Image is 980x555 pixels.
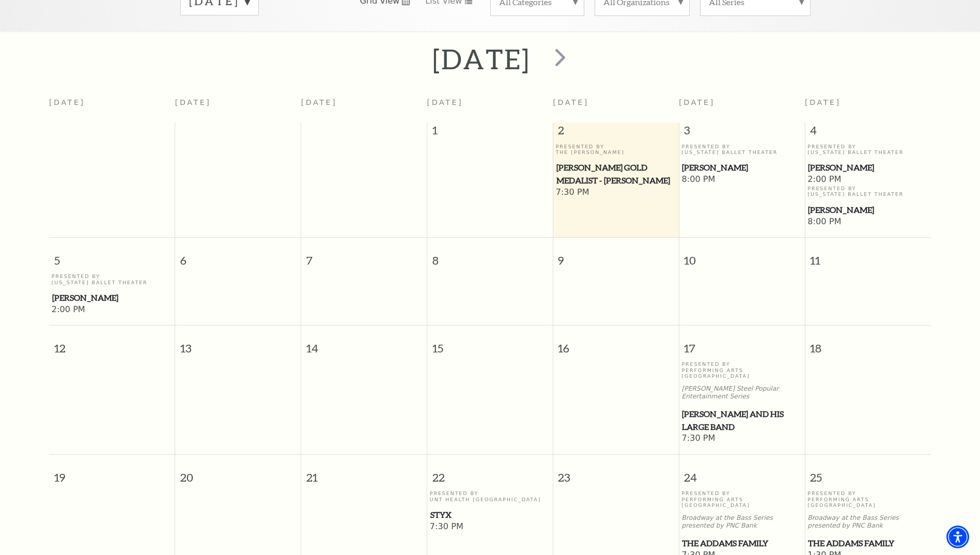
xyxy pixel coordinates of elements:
[49,238,175,273] span: 5
[807,514,928,530] p: Broadway at the Bass Series presented by PNC Bank
[175,326,301,361] span: 13
[808,161,928,174] span: [PERSON_NAME]
[553,326,679,361] span: 16
[679,326,805,361] span: 17
[807,217,928,228] span: 8:00 PM
[301,92,427,122] th: [DATE]
[807,204,928,217] a: Peter Pan
[553,455,679,490] span: 23
[681,490,802,508] p: Presented By Performing Arts [GEOGRAPHIC_DATA]
[805,238,931,273] span: 11
[805,98,841,106] span: [DATE]
[301,455,427,490] span: 21
[430,490,550,502] p: Presented By UNT Health [GEOGRAPHIC_DATA]
[808,204,928,217] span: [PERSON_NAME]
[301,326,427,361] span: 14
[805,455,931,490] span: 25
[427,122,553,143] span: 1
[682,537,801,550] span: The Addams Family
[805,326,931,361] span: 18
[540,41,578,78] button: next
[427,455,553,490] span: 22
[556,187,676,198] span: 7:30 PM
[556,161,676,187] span: [PERSON_NAME] Gold Medalist - [PERSON_NAME]
[52,304,173,316] span: 2:00 PM
[301,238,427,273] span: 7
[175,455,301,490] span: 20
[49,455,175,490] span: 19
[807,161,928,174] a: Peter Pan
[52,291,172,304] span: [PERSON_NAME]
[805,122,931,143] span: 4
[556,161,676,187] a: Cliburn Gold Medalist - Aristo Sham
[679,238,805,273] span: 10
[175,238,301,273] span: 6
[681,385,802,400] p: [PERSON_NAME] Steel Popular Entertainment Series
[808,537,928,550] span: The Addams Family
[681,433,802,444] span: 7:30 PM
[553,122,679,143] span: 2
[807,174,928,186] span: 2:00 PM
[681,514,802,530] p: Broadway at the Bass Series presented by PNC Bank
[681,408,802,433] a: Lyle Lovett and his Large Band
[679,98,715,106] span: [DATE]
[52,273,173,285] p: Presented By [US_STATE] Ballet Theater
[681,537,802,550] a: The Addams Family
[807,490,928,508] p: Presented By Performing Arts [GEOGRAPHIC_DATA]
[432,42,530,75] h2: [DATE]
[556,144,676,156] p: Presented By The [PERSON_NAME]
[49,326,175,361] span: 12
[679,455,805,490] span: 24
[430,508,550,521] a: Styx
[427,238,553,273] span: 8
[946,526,969,548] div: Accessibility Menu
[807,537,928,550] a: The Addams Family
[52,291,173,304] a: Peter Pan
[681,361,802,379] p: Presented By Performing Arts [GEOGRAPHIC_DATA]
[681,161,802,174] a: Peter Pan
[682,408,801,433] span: [PERSON_NAME] and his Large Band
[49,92,175,122] th: [DATE]
[679,122,805,143] span: 3
[430,508,550,521] span: Styx
[807,186,928,197] p: Presented By [US_STATE] Ballet Theater
[175,92,301,122] th: [DATE]
[681,144,802,156] p: Presented By [US_STATE] Ballet Theater
[682,161,801,174] span: [PERSON_NAME]
[553,238,679,273] span: 9
[427,98,463,106] span: [DATE]
[430,521,550,533] span: 7:30 PM
[807,144,928,156] p: Presented By [US_STATE] Ballet Theater
[427,326,553,361] span: 15
[553,98,589,106] span: [DATE]
[681,174,802,186] span: 8:00 PM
